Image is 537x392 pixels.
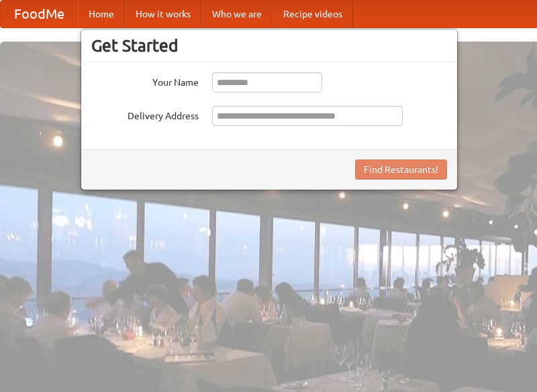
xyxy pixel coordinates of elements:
a: Home [78,1,125,27]
a: Who we are [201,1,273,27]
label: Delivery Address [91,106,199,123]
a: Recipe videos [273,1,353,27]
button: Find Restaurants! [355,159,447,180]
h3: Get Started [91,36,447,56]
a: FoodMe [1,1,78,27]
label: Your Name [91,72,199,89]
a: How it works [125,1,201,27]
